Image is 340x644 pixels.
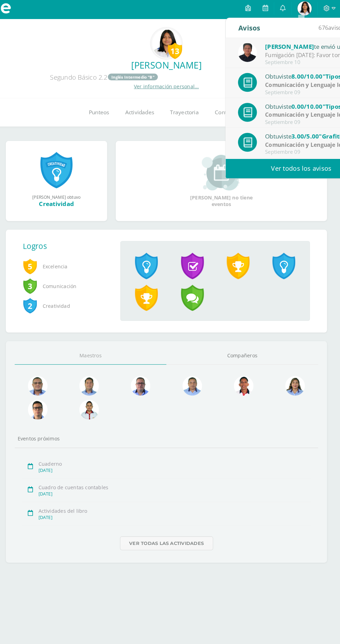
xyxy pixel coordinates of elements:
span: 3 [31,272,44,288]
img: 2efff582389d69505e60b50fc6d5bd41.png [186,368,205,387]
span: Excelencia [31,252,114,271]
div: Creatividad [21,196,105,204]
img: 99962f3fa423c9b8099341731b303440.png [35,368,54,387]
a: Maestros [23,339,170,357]
a: Ver información personal... [138,83,202,89]
a: Contactos [209,98,249,125]
div: Cuaderno [45,450,310,456]
div: [DATE] [45,479,310,485]
div: Logros [31,236,120,246]
img: 33300a90d8457c0f7a2277969169f48a.png [297,3,311,17]
a: Ver todas las actividades [125,524,215,537]
span: 5 [31,253,44,269]
span: Comunicación [31,271,114,290]
div: [DATE] [45,456,310,462]
span: 676 [318,25,327,33]
a: [PERSON_NAME] [6,60,334,71]
span: Actividades [130,108,158,115]
span: 8.00/10.00 [292,72,322,80]
img: eff8bfa388aef6dbf44d967f8e9a2edc.png [240,44,258,62]
div: [PERSON_NAME] obtuvo [21,191,105,196]
div: [DATE] [45,502,310,508]
img: 7c3c7d9e8ae1e6c5013f979195adca03.png [156,30,184,58]
span: [PERSON_NAME] [266,43,314,51]
span: 0.00/10.00 [292,101,322,109]
div: Segundo Básico 2.2 [6,71,214,83]
a: Trayectoria [166,98,209,125]
img: 30ea9b988cec0d4945cca02c4e803e5a.png [135,368,154,387]
a: Compañeros [170,339,317,357]
span: Trayectoria [174,108,202,115]
span: 2 [31,291,44,307]
img: event_small.png [204,153,242,187]
span: Punteos [95,108,114,115]
span: 3.00/5.00 [292,131,318,138]
div: Eventos próximos [23,425,317,432]
div: Cuadro de cuentas contables [45,473,310,479]
img: 6b516411093031de2315839688b6386d.png [85,391,104,410]
div: Avisos [240,20,261,39]
div: Actividades del libro [45,495,310,502]
span: Contactos [217,108,241,115]
a: Inglés Intermedio "B" [113,74,162,80]
img: 72fdff6db23ea16c182e3ba03ce826f1.png [286,368,305,387]
a: Actividades [122,98,166,125]
div: 13 [171,44,185,60]
div: [PERSON_NAME] no tiene eventos [189,153,258,204]
img: 2ac039123ac5bd71a02663c3aa063ac8.png [85,368,104,387]
img: b3275fa016b95109afc471d3b448d7ac.png [35,391,54,410]
span: Creatividad [31,290,114,309]
img: 89a3ce4a01dc90e46980c51de3177516.png [236,368,255,387]
a: Punteos [87,98,122,125]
